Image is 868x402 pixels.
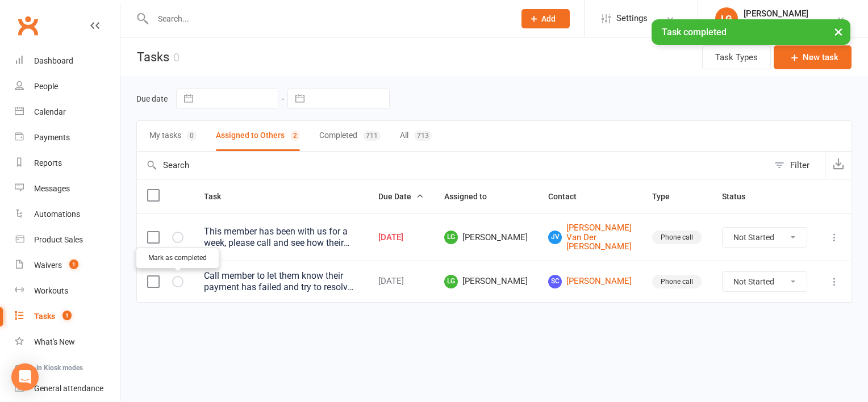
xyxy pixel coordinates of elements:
a: Calendar [15,99,120,125]
div: 2 [290,131,300,141]
button: × [828,19,849,44]
button: Type [652,190,682,203]
a: People [15,74,120,99]
button: Completed711 [319,121,381,151]
button: Contact [548,190,589,203]
span: Type [652,192,682,201]
div: General attendance [34,384,103,393]
div: Phone call [652,231,702,244]
span: Assigned to [444,192,499,201]
div: [PERSON_NAME] [744,9,813,19]
div: Call member to let them know their payment has failed and try to resolve as soon as possible (i.e... [204,270,358,293]
div: Calendar [34,107,66,116]
div: Automations [34,210,80,219]
span: Add [541,14,556,23]
div: Reports [34,158,62,167]
a: Tasks 1 [15,304,120,329]
a: SC[PERSON_NAME] [548,275,632,288]
a: Clubworx [14,11,42,40]
div: Open Intercom Messenger [11,363,39,391]
button: New task [774,45,852,69]
a: Messages [15,176,120,202]
button: Task Types [702,45,771,69]
a: Product Sales [15,227,120,253]
div: 713 [414,131,432,141]
button: Add [521,9,570,28]
div: Product Sales [34,235,83,244]
div: 0 [187,131,197,141]
div: Tasks [34,312,55,321]
div: 0 [173,51,180,64]
button: Assigned to [444,190,499,203]
a: What's New [15,329,120,355]
div: Payments [34,133,70,142]
button: My tasks0 [149,121,197,151]
div: Align Fitness Studio [744,19,813,29]
span: Task [204,192,233,201]
a: Workouts [15,278,120,304]
button: All713 [400,121,432,151]
a: Automations [15,202,120,227]
span: LG [444,275,458,288]
span: 1 [62,311,72,320]
span: Status [722,192,758,201]
div: Messages [34,184,70,193]
label: Due date [136,94,168,103]
div: [DATE] [378,233,424,242]
div: Workouts [34,286,68,295]
a: Reports [15,150,120,176]
button: Task [204,190,233,203]
div: Phone call [652,275,702,288]
span: Due Date [378,192,424,201]
input: Search [137,152,769,179]
span: SC [548,275,562,288]
button: Filter [769,152,825,179]
button: Assigned to Others2 [216,121,300,151]
div: Task completed [652,19,850,45]
div: 711 [363,131,381,141]
div: [DATE] [378,277,424,286]
a: General attendance kiosk mode [15,376,120,401]
div: LG [715,7,738,30]
span: JV [548,231,562,244]
span: Settings [616,6,648,31]
a: Payments [15,125,120,150]
a: Waivers 1 [15,253,120,278]
span: [PERSON_NAME] [444,275,528,288]
input: Search... [149,11,507,27]
a: Dashboard [15,48,120,74]
div: This member has been with us for a week, please call and see how their time with us has been and ... [204,226,358,249]
div: Waivers [34,261,62,270]
span: [PERSON_NAME] [444,231,528,244]
span: 1 [69,259,78,269]
span: Contact [548,192,589,201]
div: People [34,82,58,91]
h1: Tasks [120,37,180,77]
div: What's New [34,337,75,346]
button: Due Date [378,190,424,203]
a: JV[PERSON_NAME] Van Der [PERSON_NAME] [548,223,632,252]
span: LG [444,231,458,244]
button: Status [722,190,758,203]
div: Filter [790,158,809,172]
div: Dashboard [34,56,73,65]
